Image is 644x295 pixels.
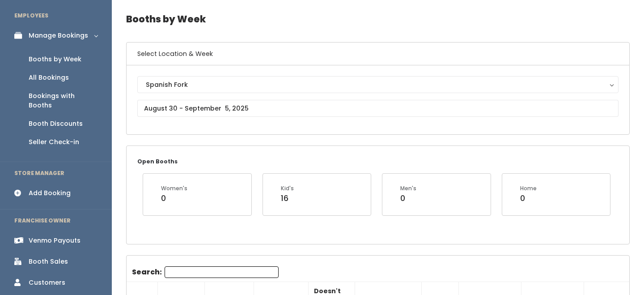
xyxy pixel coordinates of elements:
div: 0 [520,192,537,204]
div: Seller Check-in [29,137,79,147]
div: Manage Bookings [29,31,88,40]
small: Open Booths [137,158,178,165]
label: Search: [132,266,279,278]
div: Booths by Week [29,55,81,64]
div: Booth Sales [29,257,68,266]
input: Search: [165,266,279,278]
div: Women's [161,184,187,192]
h4: Booths by Week [126,7,630,31]
div: Customers [29,278,65,287]
h6: Select Location & Week [127,43,629,65]
input: August 30 - September 5, 2025 [137,100,619,117]
div: Spanish Fork [146,80,610,90]
div: Booth Discounts [29,119,83,128]
div: 16 [281,192,294,204]
div: All Bookings [29,73,69,82]
div: Bookings with Booths [29,91,97,110]
div: Kid's [281,184,294,192]
button: Spanish Fork [137,76,619,93]
div: Add Booking [29,188,71,198]
div: Men's [400,184,416,192]
div: Venmo Payouts [29,236,80,245]
div: 0 [400,192,416,204]
div: Home [520,184,537,192]
div: 0 [161,192,187,204]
